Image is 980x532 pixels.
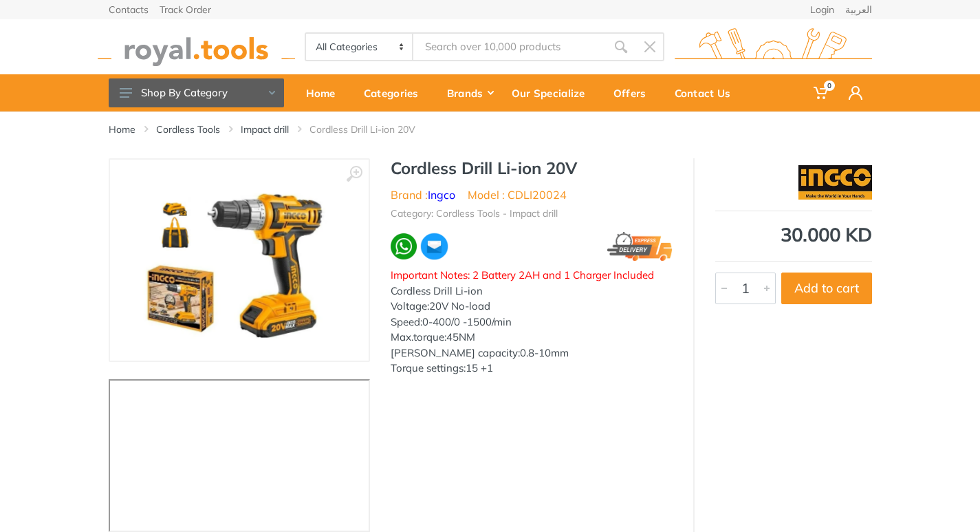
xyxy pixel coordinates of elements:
img: ma.webp [420,232,449,262]
a: Categories [354,74,437,111]
button: Add to cart [781,273,872,304]
div: Contact Us [665,78,750,107]
div: Max.torque:45NM [391,330,673,345]
span: Important Notes: 2 Battery 2AH and 1 Charger Included [391,268,654,281]
div: Speed:0-400/0 -1500/min [391,315,673,330]
h1: Cordless Drill Li-ion 20V [391,158,673,178]
button: Shop By Category [109,78,284,107]
div: Torque settings:15 +1 [391,361,673,376]
li: Model : CDLI20024 [468,187,567,203]
a: Login [810,5,834,14]
a: Offers [604,74,665,111]
img: express.png [607,232,673,262]
a: Our Specialize [502,74,604,111]
li: Cordless Drill Li-ion 20V [309,123,436,136]
a: العربية [845,5,872,14]
div: Brands [437,78,502,107]
nav: breadcrumb [109,123,872,136]
a: Contacts [109,5,149,14]
div: 30.000 KD [715,225,872,244]
span: 0 [824,81,835,91]
a: Home [296,74,354,111]
div: Home [296,78,354,107]
a: Contact Us [665,74,750,111]
div: Cordless Drill Li-ion [391,284,673,299]
input: Site search [413,32,606,61]
img: Ingco [798,165,872,200]
a: Impact drill [241,123,289,136]
img: royal.tools Logo [98,28,295,66]
li: Brand : [391,187,455,203]
a: Home [109,123,135,136]
select: Category [306,34,414,60]
a: Cordless Tools [156,123,220,136]
img: Royal Tools - Cordless Drill Li-ion 20V [142,173,336,347]
li: Category: Cordless Tools - Impact drill [391,206,558,221]
div: Voltage:20V No-load [391,299,673,315]
div: Our Specialize [502,78,604,107]
a: Track Order [160,5,211,14]
img: wa.webp [391,233,417,260]
div: [PERSON_NAME] capacity:0.8-10mm [391,345,673,361]
a: Ingco [428,188,455,202]
div: Offers [604,78,665,107]
div: Categories [354,78,437,107]
a: 0 [804,74,839,111]
img: royal.tools Logo [675,28,872,66]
